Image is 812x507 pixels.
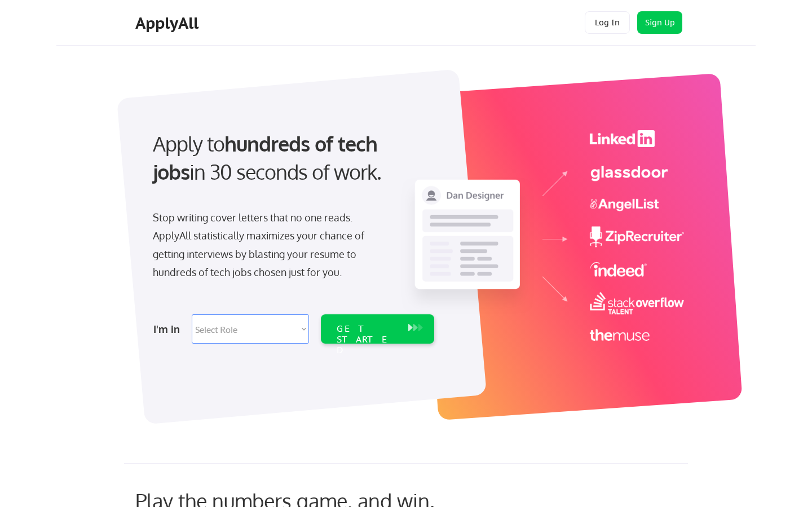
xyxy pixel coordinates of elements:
div: I'm in [153,320,185,338]
div: Apply to in 30 seconds of work. [153,130,430,186]
div: GET STARTED [337,323,397,356]
button: Sign Up [637,11,682,34]
div: Stop writing cover letters that no one reads. ApplyAll statistically maximizes your chance of get... [153,208,385,282]
button: Log In [585,11,630,34]
div: ApplyAll [135,14,202,33]
strong: hundreds of tech jobs [153,131,382,184]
